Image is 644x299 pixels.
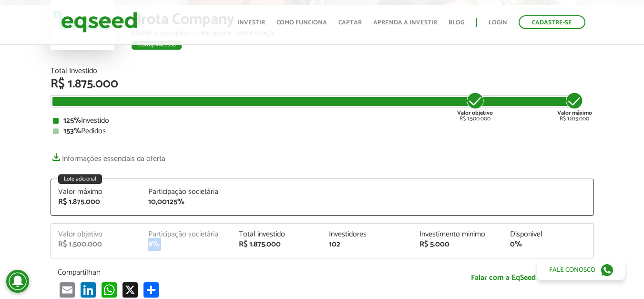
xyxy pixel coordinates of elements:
[63,125,81,138] strong: 153%
[237,20,265,26] a: Investir
[510,241,586,248] div: 0%
[239,231,315,238] div: Total investido
[148,188,225,196] div: Participação societária
[79,282,98,298] a: LinkedIn
[58,241,134,248] div: R$ 1.500.000
[373,20,437,26] a: Aprenda a investir
[58,188,134,196] div: Valor máximo
[557,108,592,117] strong: Valor máximo
[132,41,182,50] div: Startup investida
[557,91,592,122] div: R$ 1.875.000
[457,108,493,117] strong: Valor objetivo
[329,241,405,248] div: 102
[142,282,161,298] a: Compartilhar
[51,67,594,75] div: Total Investido
[58,268,406,277] p: Compartilhar:
[58,174,102,184] div: Lote adicional
[419,241,496,248] div: R$ 5.000
[457,91,493,122] div: R$ 1.500.000
[121,282,140,298] a: X
[519,15,585,29] a: Cadastre-se
[419,231,496,238] div: Investimento mínimo
[489,20,507,26] a: Login
[148,231,225,238] div: Participação societária
[61,10,137,35] img: EqSeed
[53,128,592,135] div: Pedidos
[58,282,77,298] a: Email
[239,241,315,248] div: R$ 1.875.000
[449,20,464,26] a: Blog
[58,231,134,238] div: Valor objetivo
[537,260,625,280] a: Fale conosco
[420,268,587,288] a: Falar com a EqSeed
[276,20,327,26] a: Como funciona
[510,231,586,238] div: Disponível
[329,231,405,238] div: Investidores
[53,117,592,125] div: Investido
[338,20,362,26] a: Captar
[51,149,165,163] a: Informações essenciais da oferta
[51,78,594,90] div: R$ 1.875.000
[148,241,225,248] div: 8%
[100,282,119,298] a: WhatsApp
[58,198,134,206] div: R$ 1.875.000
[63,114,81,127] strong: 125%
[148,198,225,206] div: 10,00125%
